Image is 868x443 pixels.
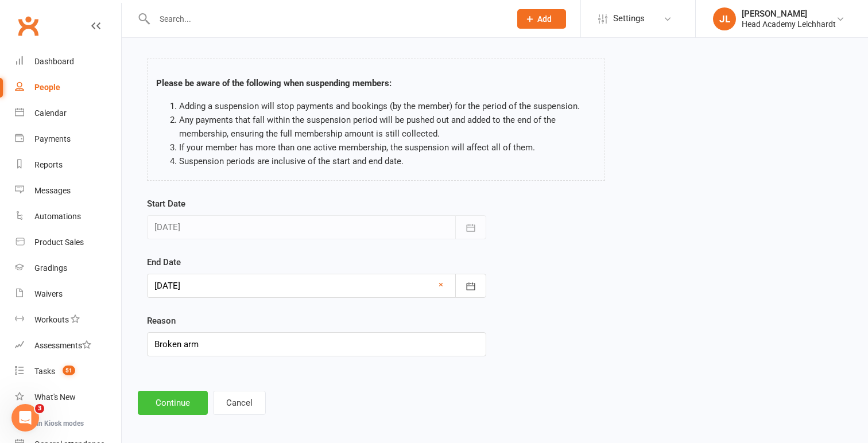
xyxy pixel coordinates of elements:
[742,9,836,19] div: [PERSON_NAME]
[151,11,502,27] input: Search...
[147,332,486,356] input: Reason
[517,9,566,29] button: Add
[34,238,84,247] div: Product Sales
[147,314,176,328] label: Reason
[34,289,63,298] div: Waivers
[34,108,67,118] div: Calendar
[179,154,596,168] li: Suspension periods are inclusive of the start and end date.
[742,19,836,29] div: Head Academy Leichhardt
[63,366,75,375] span: 51
[34,212,81,221] div: Automations
[34,393,76,402] div: What's New
[15,75,121,100] a: People
[138,391,208,415] button: Continue
[34,134,71,143] div: Payments
[15,333,121,359] a: Assessments
[34,186,71,195] div: Messages
[34,367,55,376] div: Tasks
[179,99,596,113] li: Adding a suspension will stop payments and bookings (by the member) for the period of the suspens...
[15,307,121,333] a: Workouts
[156,78,392,88] strong: Please be aware of the following when suspending members:
[15,384,121,410] a: What's New
[34,83,60,92] div: People
[35,404,44,413] span: 3
[15,100,121,126] a: Calendar
[15,255,121,281] a: Gradings
[179,141,596,154] li: If your member has more than one active membership, the suspension will affect all of them.
[11,404,39,432] iframe: Intercom live chat
[15,359,121,384] a: Tasks 51
[147,255,181,269] label: End Date
[15,178,121,204] a: Messages
[15,204,121,230] a: Automations
[15,126,121,152] a: Payments
[613,6,645,32] span: Settings
[14,11,42,40] a: Clubworx
[147,197,185,211] label: Start Date
[15,152,121,178] a: Reports
[179,113,596,141] li: Any payments that fall within the suspension period will be pushed out and added to the end of th...
[34,57,74,66] div: Dashboard
[213,391,266,415] button: Cancel
[439,278,443,292] a: ×
[713,7,736,30] div: JL
[34,315,69,324] div: Workouts
[34,263,67,273] div: Gradings
[15,281,121,307] a: Waivers
[15,230,121,255] a: Product Sales
[537,14,552,24] span: Add
[34,160,63,169] div: Reports
[34,341,91,350] div: Assessments
[15,49,121,75] a: Dashboard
